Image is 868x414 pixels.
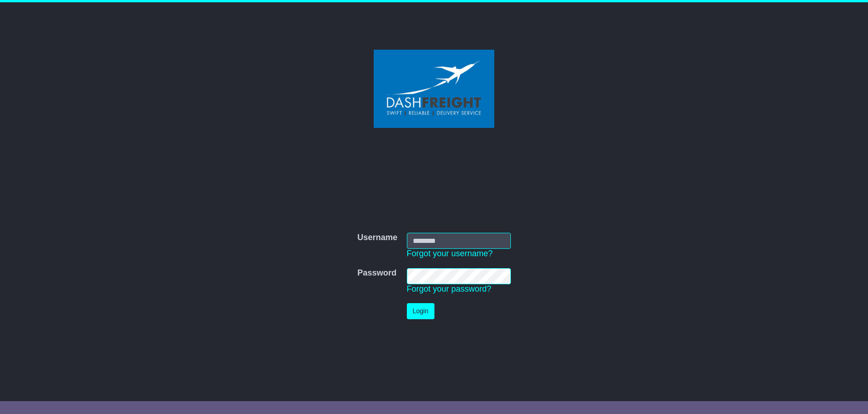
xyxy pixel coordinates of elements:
a: Forgot your password? [407,284,492,293]
label: Password [357,268,396,278]
button: Login [407,303,434,319]
a: Forgot your username? [407,249,493,258]
label: Username [357,233,397,243]
img: Dash Freight [374,50,494,128]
